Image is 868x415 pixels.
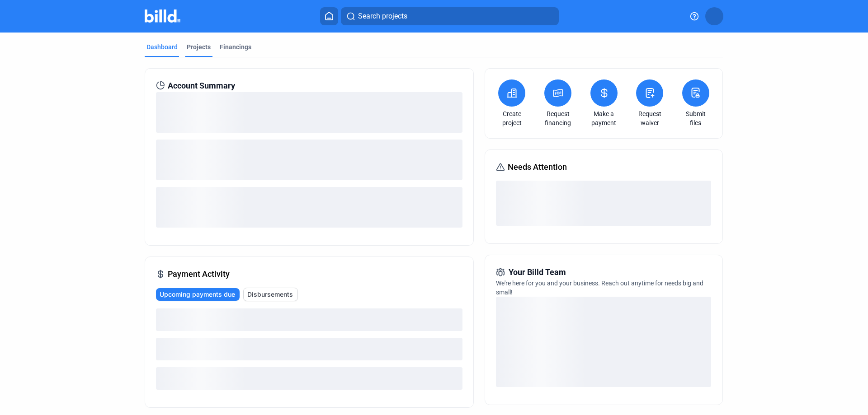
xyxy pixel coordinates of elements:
button: Disbursements [243,288,298,301]
button: Search projects [341,7,559,25]
div: loading [156,92,462,133]
a: Request financing [542,109,574,127]
span: Upcoming payments due [160,290,235,299]
div: loading [156,308,462,331]
div: loading [156,338,462,360]
button: Upcoming payments due [156,288,240,301]
div: loading [496,297,711,387]
span: We're here for you and your business. Reach out anytime for needs big and small! [496,280,703,296]
a: Request waiver [634,109,665,127]
span: Account Summary [168,79,235,92]
img: Billd Company Logo [145,9,180,23]
div: loading [156,187,462,228]
div: loading [156,367,462,390]
div: loading [156,140,462,180]
a: Create project [496,109,528,127]
a: Submit files [680,109,712,127]
div: Dashboard [146,42,178,51]
a: Make a payment [588,109,620,127]
span: Your Billd Team [509,266,566,279]
span: Needs Attention [508,161,567,173]
div: Financings [220,42,251,51]
span: Search projects [358,11,407,22]
div: Projects [187,42,211,51]
span: Payment Activity [168,268,230,280]
div: loading [496,181,711,226]
span: Disbursements [247,290,293,299]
